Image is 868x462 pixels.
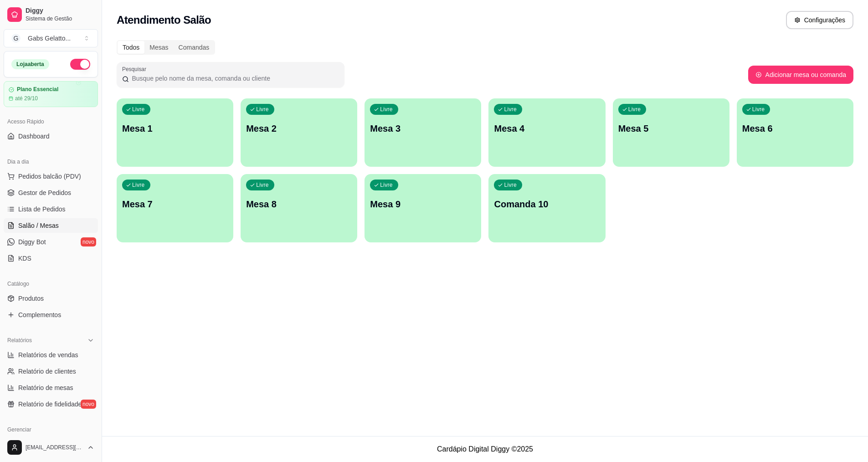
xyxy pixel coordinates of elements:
[102,436,868,462] footer: Cardápio Digital Diggy © 2025
[380,181,393,189] p: Livre
[122,198,228,210] p: Mesa 7
[26,15,94,22] span: Sistema de Gestão
[7,337,32,344] span: Relatórios
[18,132,50,141] span: Dashboard
[4,397,98,411] a: Relatório de fidelidadenovo
[11,34,21,43] span: G
[494,198,600,210] p: Comanda 10
[4,4,98,26] a: DiggySistema de Gestão
[628,106,641,113] p: Livre
[132,106,145,113] p: Livre
[4,154,98,169] div: Dia a dia
[18,310,61,319] span: Complementos
[4,277,98,291] div: Catálogo
[246,122,352,135] p: Mesa 2
[742,122,848,135] p: Mesa 6
[504,181,517,189] p: Livre
[4,422,98,437] div: Gerenciar
[4,251,98,266] a: KDS
[18,172,81,181] span: Pedidos balcão (PDV)
[18,294,44,303] span: Produtos
[4,218,98,233] a: Salão / Mesas
[18,237,46,246] span: Diggy Bot
[488,98,605,167] button: LivreMesa 4
[494,122,600,135] p: Mesa 4
[752,106,765,113] p: Livre
[17,86,58,93] article: Plano Essencial
[117,174,233,242] button: LivreMesa 7
[15,95,38,102] article: até 29/10
[122,122,228,135] p: Mesa 1
[380,106,393,113] p: Livre
[174,41,215,54] div: Comandas
[4,81,98,107] a: Plano Essencialaté 29/10
[613,98,729,167] button: LivreMesa 5
[117,13,211,27] h2: Atendimento Salão
[256,106,269,113] p: Livre
[129,74,339,83] input: Pesquisar
[18,400,82,409] span: Relatório de fidelidade
[4,291,98,306] a: Produtos
[18,383,73,392] span: Relatório de mesas
[4,169,98,184] button: Pedidos balcão (PDV)
[748,66,853,84] button: Adicionar mesa ou comanda
[370,198,476,210] p: Mesa 9
[4,364,98,379] a: Relatório de clientes
[4,114,98,129] div: Acesso Rápido
[18,205,66,214] span: Lista de Pedidos
[786,11,853,29] button: Configurações
[18,367,76,376] span: Relatório de clientes
[488,174,605,242] button: LivreComanda 10
[504,106,517,113] p: Livre
[4,129,98,144] a: Dashboard
[26,444,83,451] span: [EMAIL_ADDRESS][DOMAIN_NAME]
[4,348,98,362] a: Relatórios de vendas
[4,380,98,395] a: Relatório de mesas
[26,7,94,15] span: Diggy
[132,181,145,189] p: Livre
[144,41,173,54] div: Mesas
[117,98,233,167] button: LivreMesa 1
[365,98,481,167] button: LivreMesa 3
[18,254,31,263] span: KDS
[28,34,71,43] div: Gabs Gelatto ...
[4,202,98,216] a: Lista de Pedidos
[4,308,98,322] a: Complementos
[256,181,269,189] p: Livre
[118,41,144,54] div: Todos
[4,185,98,200] a: Gestor de Pedidos
[365,174,481,242] button: LivreMesa 9
[618,122,724,135] p: Mesa 5
[11,59,49,69] div: Loja aberta
[4,29,98,47] button: Select a team
[18,221,59,230] span: Salão / Mesas
[241,98,357,167] button: LivreMesa 2
[4,436,98,458] button: [EMAIL_ADDRESS][DOMAIN_NAME]
[737,98,853,167] button: LivreMesa 6
[122,65,149,73] label: Pesquisar
[246,198,352,210] p: Mesa 8
[70,59,90,70] button: Alterar Status
[18,350,78,359] span: Relatórios de vendas
[370,122,476,135] p: Mesa 3
[18,188,71,197] span: Gestor de Pedidos
[4,235,98,249] a: Diggy Botnovo
[241,174,357,242] button: LivreMesa 8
